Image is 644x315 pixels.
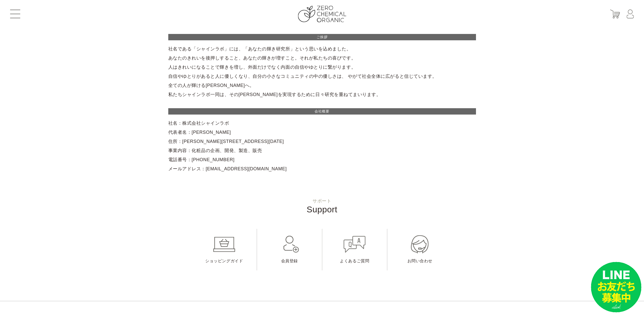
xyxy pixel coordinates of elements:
img: カート [610,10,620,18]
img: マイページ [627,10,634,18]
span: Support [307,205,337,214]
a: ショッピングガイド [192,229,257,270]
small: サポート [10,199,634,203]
div: 社名である「シャインラボ」には、「あなたの輝き研究所」という思いを込めました。 あなたのきれいを後押しすること、あなたの輝きが増すこと。それが私たちの喜びです。 人はきれいになることで輝きを増し... [168,34,476,173]
a: 会員登録 [257,229,322,270]
a: お問い合わせ [387,229,452,270]
img: small_line.png [591,262,641,312]
a: よくあるご質問 [322,229,387,270]
img: ZERO CHEMICAL ORGANIC [298,6,346,22]
h2: ご挨拶 [168,34,476,40]
h2: 会社概要 [168,108,476,115]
